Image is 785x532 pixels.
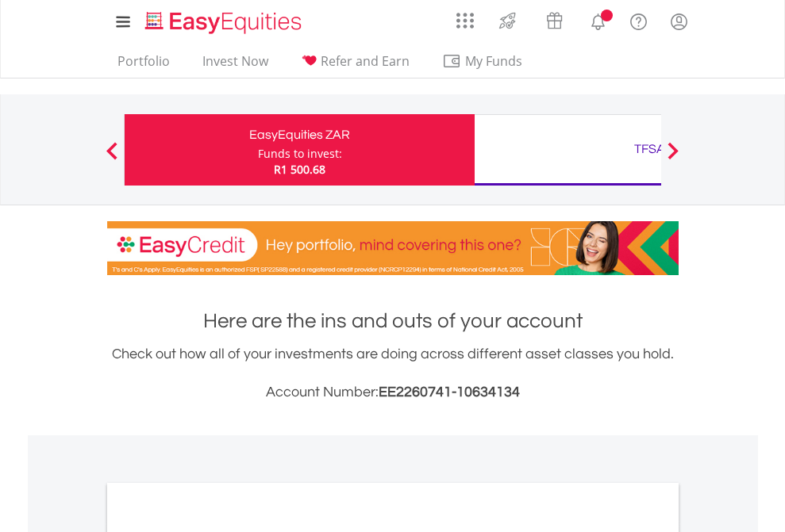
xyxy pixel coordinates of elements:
span: My Funds [442,51,546,71]
img: EasyCredit Promotion Banner [107,221,679,275]
h1: Here are the ins and outs of your account [107,307,679,335]
a: My Profile [659,4,699,39]
img: grid-menu-icon.svg [456,12,474,29]
span: R1 500.68 [274,162,325,177]
a: FAQ's and Support [618,4,659,36]
a: Vouchers [531,4,578,33]
a: Notifications [578,4,618,36]
button: Previous [96,150,128,166]
h3: Account Number: [107,381,679,404]
img: vouchers-v2.svg [541,8,568,33]
a: AppsGrid [446,4,484,29]
div: Funds to invest: [258,146,342,162]
a: Invest Now [196,53,275,78]
span: Refer and Earn [321,52,410,70]
a: Refer and Earn [294,53,416,78]
a: Portfolio [111,53,176,78]
div: Check out how all of your investments are doing across different asset classes you hold. [107,343,679,404]
img: thrive-v2.svg [494,8,521,33]
div: EasyEquities ZAR [134,124,465,146]
button: Next [657,150,689,166]
img: EasyEquities_Logo.png [142,10,308,36]
span: EE2260741-10634134 [379,385,520,400]
a: Home page [139,4,308,36]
